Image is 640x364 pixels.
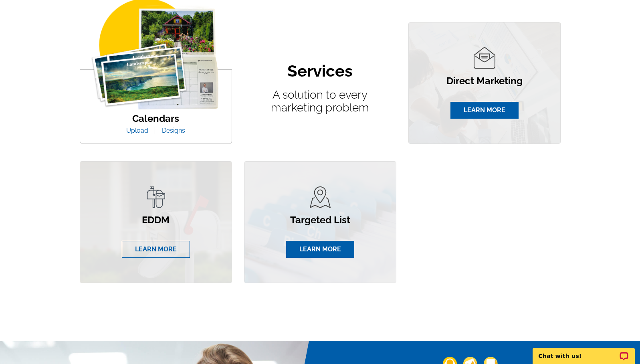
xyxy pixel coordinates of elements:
[132,113,179,124] a: Calendars
[122,241,190,258] a: LEARN MORE
[286,215,354,225] p: Targeted List
[527,339,640,364] iframe: LiveChat chat widget
[122,215,190,225] p: EDDM
[248,89,392,114] p: A solution to every marketing problem
[120,127,154,134] a: Upload
[145,186,167,208] img: eddm-icon.png
[310,186,331,208] img: target-list-icon.png
[474,47,495,69] img: direct-marketing-icon.png
[286,241,354,258] a: LEARN MORE
[287,61,353,81] h2: Services
[450,102,519,119] a: LEARN MORE
[446,76,523,86] p: Direct Marketing
[156,127,191,134] a: Designs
